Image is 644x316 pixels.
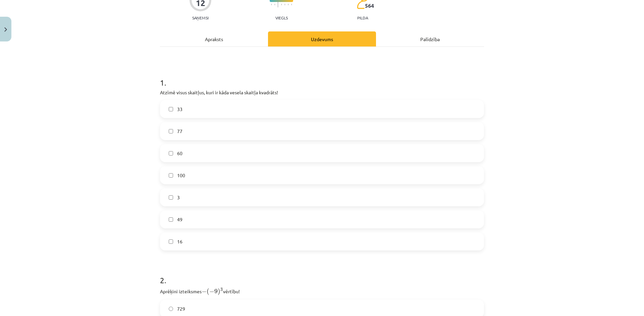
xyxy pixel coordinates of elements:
span: 60 [177,150,182,157]
img: icon-short-line-57e1e144782c952c97e751825c79c345078a6d821885a25fce030b3d8c18986b.svg [291,4,292,5]
span: 729 [177,305,185,312]
span: − [202,289,207,294]
input: 77 [169,129,173,133]
p: Atzīmē visus skaitļus, kuri ir kāda vesela skaitļa kvadrāts! [160,89,484,96]
span: 49 [177,216,182,223]
p: Viegls [275,15,288,20]
input: 729 [169,307,173,311]
input: 49 [169,217,173,222]
div: Palīdzība [376,31,484,46]
span: − [209,289,214,294]
h1: 2 . [160,264,484,285]
span: 100 [177,172,185,179]
p: Saņemsi [190,15,211,20]
span: ) [218,288,220,295]
span: 3 [177,194,180,201]
input: 16 [169,239,173,244]
p: pilda [357,15,368,20]
div: Uzdevums [268,31,376,46]
span: 16 [177,238,182,245]
span: 9 [214,289,218,294]
img: icon-short-line-57e1e144782c952c97e751825c79c345078a6d821885a25fce030b3d8c18986b.svg [281,4,282,5]
img: icon-short-line-57e1e144782c952c97e751825c79c345078a6d821885a25fce030b3d8c18986b.svg [271,4,272,5]
input: 33 [169,107,173,111]
p: Aprēķini izteiksmes vērtību! [160,287,484,296]
span: 77 [177,128,182,135]
img: icon-close-lesson-0947bae3869378f0d4975bcd49f059093ad1ed9edebbc8119c70593378902aed.svg [4,27,7,32]
h1: 1 . [160,66,484,87]
div: Apraksts [160,31,268,46]
input: 3 [169,195,173,200]
input: 100 [169,173,173,178]
span: 564 [365,3,374,9]
img: icon-short-line-57e1e144782c952c97e751825c79c345078a6d821885a25fce030b3d8c18986b.svg [284,4,285,5]
span: 3 [220,288,223,291]
input: 60 [169,151,173,155]
span: 33 [177,106,182,113]
span: ( [207,288,209,295]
